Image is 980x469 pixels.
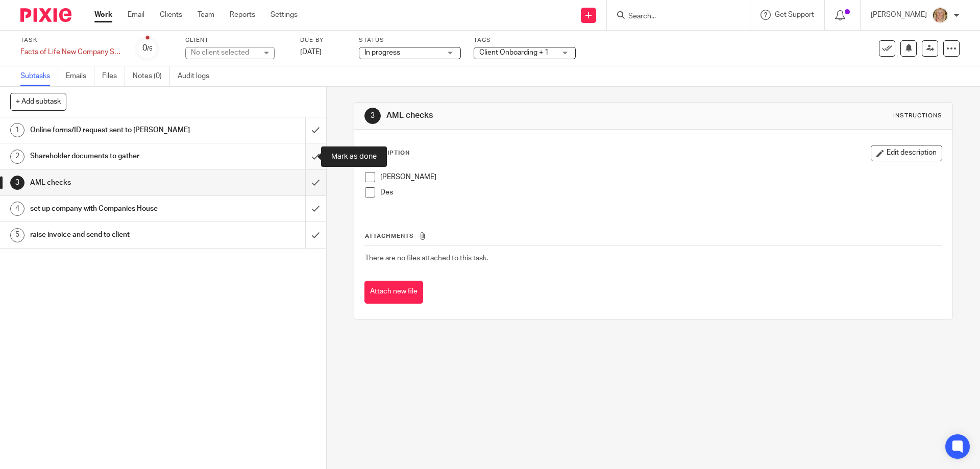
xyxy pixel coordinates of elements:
span: There are no files attached to this task. [365,255,488,262]
h1: Shareholder documents to gather [30,149,207,164]
div: 1 [10,123,24,137]
label: Due by [300,36,346,44]
span: In progress [364,49,400,56]
a: Settings [271,10,298,20]
div: 3 [364,108,381,124]
div: 4 [10,202,24,216]
a: Subtasks [20,66,58,86]
img: JW%20photo.JPG [932,7,948,23]
button: Edit description [871,145,942,161]
a: Audit logs [178,66,217,86]
h1: AML checks [30,175,207,190]
label: Client [185,36,287,44]
div: Facts of Life New Company Set Up [20,47,122,57]
p: Des [380,187,941,198]
label: Task [20,36,122,44]
h1: set up company with Companies House - [30,201,207,216]
label: Status [359,36,461,44]
span: Get Support [775,11,814,18]
a: Reports [230,10,255,20]
button: + Add subtask [10,93,66,110]
a: Emails [66,66,94,86]
span: Client Onboarding + 1 [479,49,549,56]
span: [DATE] [300,48,322,56]
a: Team [198,10,214,20]
div: 0 [142,42,153,54]
span: Attachments [365,233,414,239]
div: 5 [10,228,24,242]
h1: AML checks [386,110,675,121]
h1: Online forms/ID request sent to [PERSON_NAME] [30,122,207,138]
a: Email [128,10,144,20]
div: No client selected [191,47,257,58]
div: 2 [10,150,24,164]
div: Instructions [893,112,942,120]
p: Description [364,149,410,157]
a: Clients [160,10,182,20]
h1: raise invoice and send to client [30,227,207,242]
input: Search [627,12,719,21]
img: Pixie [20,8,71,22]
div: 3 [10,176,24,190]
a: Files [102,66,125,86]
a: Notes (0) [133,66,170,86]
label: Tags [474,36,576,44]
button: Attach new file [364,281,423,304]
p: [PERSON_NAME] [380,172,941,182]
small: /5 [147,46,153,52]
a: Work [94,10,112,20]
p: [PERSON_NAME] [871,10,927,20]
